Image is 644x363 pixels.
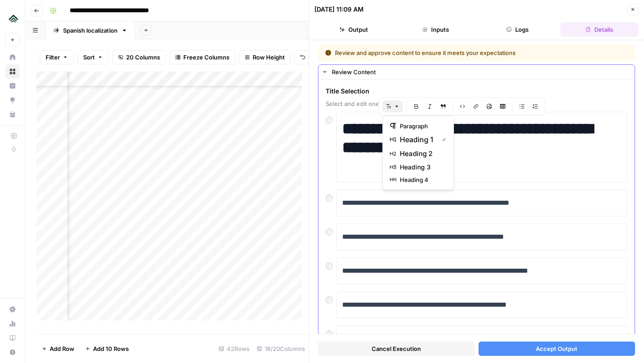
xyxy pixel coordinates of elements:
[46,53,60,62] span: Filter
[77,50,109,64] button: Sort
[400,122,443,131] span: paragraph
[253,342,309,356] div: 18/20 Columns
[294,50,329,64] button: Undo
[93,344,129,353] span: Add 10 Rows
[239,50,291,64] button: Row Height
[318,342,475,356] button: Cancel Execution
[183,53,229,62] span: Freeze Columns
[36,342,80,356] button: Add Row
[95,52,102,59] img: tab_keywords_by_traffic_grey.svg
[5,50,20,64] a: Home
[400,134,435,145] span: heading 1
[50,344,74,353] span: Add Row
[5,317,20,331] a: Usage
[112,50,166,64] button: 20 Columns
[325,48,572,57] div: Review and approve content to ensure it meets your expectations
[314,22,393,37] button: Output
[396,22,475,37] button: Inputs
[25,14,44,21] div: v 4.0.25
[479,342,636,356] button: Accept Output
[47,53,68,59] div: Dominio
[372,344,421,353] span: Cancel Execution
[326,99,627,108] span: Select and edit one of the titles
[46,21,135,39] a: Spanish localization
[400,175,443,184] span: heading 4
[5,64,20,79] a: Browse
[14,14,21,21] img: logo_orange.svg
[5,302,20,317] a: Settings
[5,10,21,26] img: Uplisting Logo
[5,79,20,93] a: Insights
[332,68,629,76] div: Review Content
[326,87,627,96] span: Title Selection
[5,7,20,30] button: Workspace: Uplisting
[560,22,639,37] button: Details
[5,107,20,122] a: Your Data
[83,53,95,62] span: Sort
[5,331,20,345] a: Learning Hub
[314,5,364,14] div: [DATE] 11:09 AM
[169,50,235,64] button: Freeze Columns
[5,345,20,359] button: Help + Support
[126,53,160,62] span: 20 Columns
[318,65,635,79] button: Review Content
[253,53,285,62] span: Row Height
[105,53,142,59] div: Palabras clave
[14,23,21,30] img: website_grey.svg
[40,50,74,64] button: Filter
[479,22,557,37] button: Logs
[400,148,443,159] span: heading 2
[5,93,20,107] a: Opportunities
[37,52,44,59] img: tab_domain_overview_orange.svg
[23,23,100,30] div: Dominio: [DOMAIN_NAME]
[80,342,134,356] button: Add 10 Rows
[215,342,253,356] div: 42 Rows
[400,163,443,172] span: heading 3
[536,344,577,353] span: Accept Output
[63,26,118,35] div: Spanish localization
